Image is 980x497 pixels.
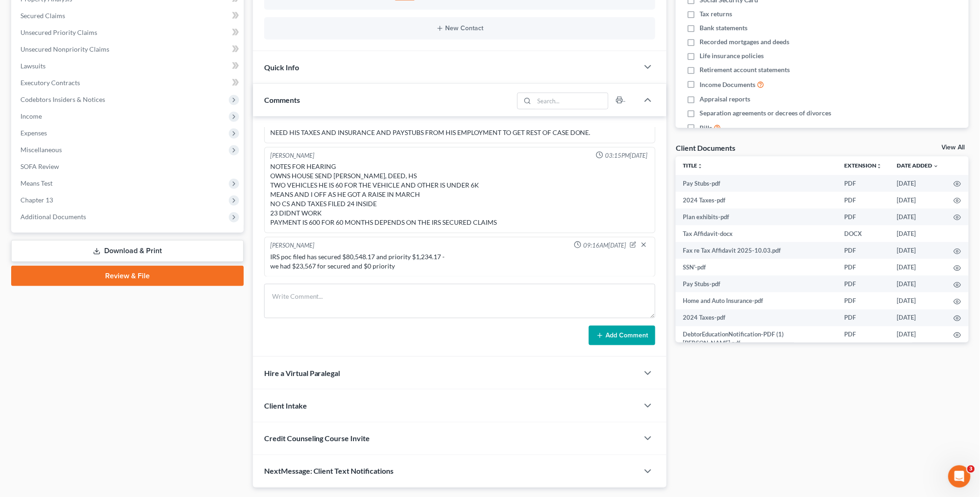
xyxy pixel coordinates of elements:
td: [DATE] [890,175,947,192]
span: SOFA Review [20,162,59,170]
span: 03:15PM[DATE] [605,151,647,160]
div: Client Documents [676,143,735,153]
span: Additional Documents [20,213,86,221]
td: [DATE] [890,208,947,225]
span: Expenses [20,129,47,137]
span: Chapter 13 [20,196,53,204]
span: Bank statements [700,23,748,33]
a: Lawsuits [13,58,244,74]
td: [DATE] [890,326,947,352]
a: Unsecured Nonpriority Claims [13,41,244,58]
td: [DATE] [890,259,947,275]
span: Hire a Virtual Paralegal [264,369,340,377]
a: Date Added expand_more [897,162,939,169]
td: DebtorEducationNotification-PDF (1) [PERSON_NAME].pdf [676,326,837,352]
td: Plan exhibits-pdf [676,208,837,225]
span: Executory Contracts [20,79,80,87]
span: Secured Claims [20,12,65,20]
td: [DATE] [890,225,947,242]
a: Executory Contracts [13,74,244,91]
td: Tax Affidavit-docx [676,225,837,242]
td: PDF [837,259,890,275]
span: Life insurance policies [700,51,764,60]
td: SSN'-pdf [676,259,837,275]
span: Income Documents [700,80,756,89]
div: IRS poc filed has secured $80,548.17 and priority $1,234.17 - we had $23,567 for secured and $0 p... [270,252,650,271]
div: NOTES FOR HEARING OWNS HOUSE SEND [PERSON_NAME], DEED, HS TWO VEHICLES HE IS 60 FOR THE VEHICLE A... [270,162,650,227]
td: Home and Auto Insurance-pdf [676,292,837,309]
td: Pay Stubs-pdf [676,275,837,292]
span: Unsecured Priority Claims [20,28,97,36]
td: [DATE] [890,242,947,259]
span: Lawsuits [20,62,46,70]
span: Unsecured Nonpriority Claims [20,45,109,53]
i: unfold_more [877,163,882,169]
td: [DATE] [890,275,947,292]
input: Search... [534,93,608,109]
span: NextMessage: Client Text Notifications [264,467,394,476]
i: expand_more [933,163,939,169]
span: 09:16AM[DATE] [583,241,626,250]
td: PDF [837,292,890,309]
i: unfold_more [698,163,703,169]
td: PDF [837,275,890,292]
span: 3 [967,465,975,473]
span: Quick Info [264,63,299,72]
a: Secured Claims [13,7,244,24]
td: PDF [837,309,890,326]
td: Fax re Tax Affidavit 2025-10.03.pdf [676,242,837,259]
td: 2024 Taxes-pdf [676,309,837,326]
span: Comments [264,95,300,104]
span: Recorded mortgages and deeds [700,37,790,47]
a: Download & Print [11,240,244,262]
a: Review & File [11,266,244,286]
span: Client Intake [264,401,307,410]
span: Means Test [20,179,53,187]
td: Pay Stubs-pdf [676,175,837,192]
button: New Contact [272,25,648,32]
span: Credit Counseling Course Invite [264,434,370,443]
td: PDF [837,175,890,192]
button: Add Comment [589,326,655,345]
iframe: Intercom live chat [948,465,971,488]
span: Miscellaneous [20,146,62,154]
a: SOFA Review [13,158,244,175]
a: View All [942,144,965,151]
span: Appraisal reports [700,94,751,104]
td: [DATE] [890,292,947,309]
a: Titleunfold_more [683,162,703,169]
span: Income [20,112,42,120]
a: Extensionunfold_more [845,162,882,169]
td: DOCX [837,225,890,242]
div: NEED HIS TAXES AND INSURANCE AND PAYSTUBS FROM HIS EMPLOYMENT TO GET REST OF CASE DONE. [270,128,650,137]
span: Tax returns [700,9,733,19]
a: Unsecured Priority Claims [13,24,244,41]
div: [PERSON_NAME] [270,241,314,250]
span: Retirement account statements [700,65,790,74]
td: [DATE] [890,309,947,326]
span: Codebtors Insiders & Notices [20,95,105,103]
td: [DATE] [890,192,947,208]
span: Separation agreements or decrees of divorces [700,108,832,118]
td: PDF [837,192,890,208]
div: [PERSON_NAME] [270,151,314,160]
td: PDF [837,326,890,352]
td: PDF [837,208,890,225]
td: 2024 Taxes-pdf [676,192,837,208]
td: PDF [837,242,890,259]
span: Bills [700,123,713,133]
